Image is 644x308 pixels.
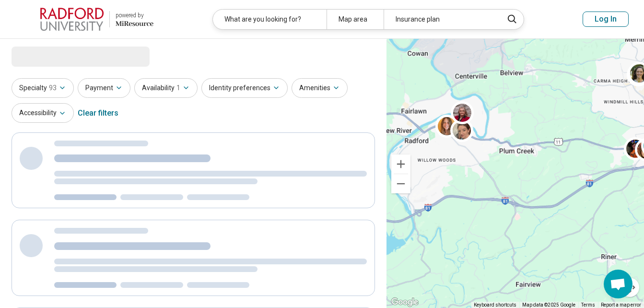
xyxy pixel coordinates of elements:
div: Open chat [604,270,632,298]
a: Radford University powered by [15,8,153,31]
span: Map data ©2025 Google [522,302,575,308]
div: powered by [116,11,153,20]
button: Identity preferences [201,78,288,98]
div: What are you looking for? [213,10,327,29]
button: Zoom in [391,154,410,174]
span: 1 [176,83,180,93]
div: Map area [327,10,384,29]
button: Payment [78,78,130,98]
button: Amenities [292,78,348,98]
span: Loading... [12,47,92,66]
button: Zoom out [391,174,410,193]
a: Report a map error [601,302,641,308]
div: Clear filters [78,102,118,125]
img: Radford University [40,8,104,31]
button: Availability1 [134,78,198,98]
span: 93 [49,83,57,93]
button: Accessibility [12,103,74,123]
button: Specialty93 [12,78,74,98]
div: Insurance plan [384,10,497,29]
a: Terms (opens in new tab) [581,302,595,308]
button: Log In [583,12,629,27]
